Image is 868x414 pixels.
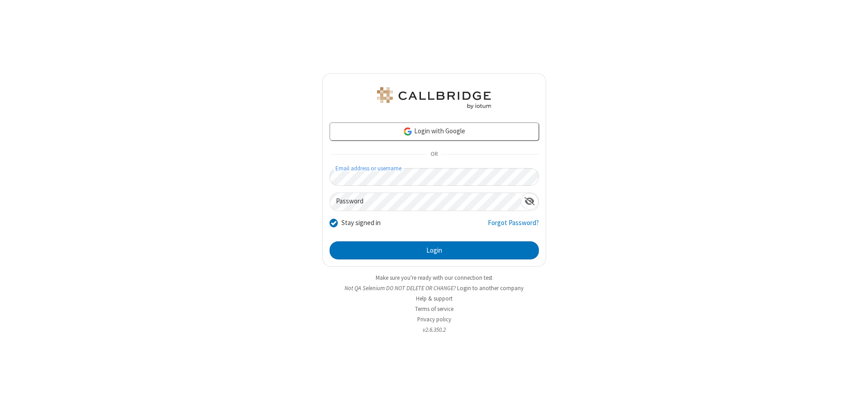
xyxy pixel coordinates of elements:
button: Login [330,241,539,259]
img: QA Selenium DO NOT DELETE OR CHANGE [375,87,493,109]
label: Stay signed in [341,218,381,228]
img: google-icon.png [403,127,413,136]
a: Forgot Password? [488,218,539,235]
li: v2.6.350.2 [322,325,546,334]
input: Email address or username [330,168,539,186]
a: Login with Google [330,122,539,141]
a: Help & support [416,295,453,302]
a: Terms of service [415,305,453,313]
a: Make sure you're ready with our connection test [376,274,492,282]
div: Show password [521,193,538,210]
span: OR [427,148,441,161]
a: Privacy policy [417,315,451,323]
button: Login to another company [457,284,524,292]
input: Password [330,193,521,211]
li: Not QA Selenium DO NOT DELETE OR CHANGE? [322,284,546,292]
